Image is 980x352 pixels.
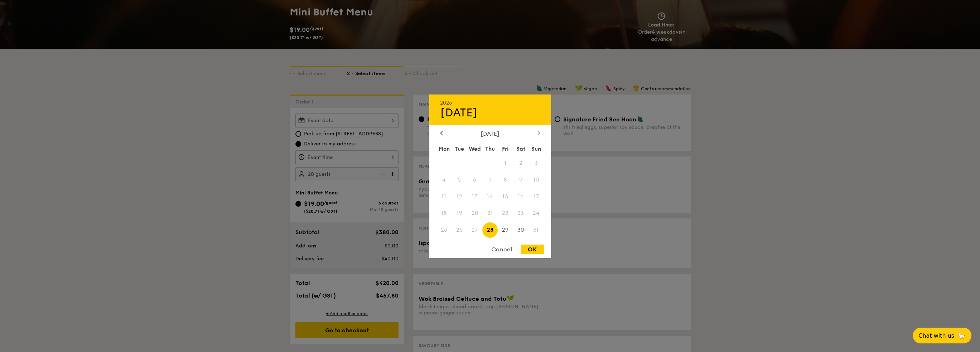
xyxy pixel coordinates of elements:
div: Sun [528,142,544,155]
span: 16 [513,189,528,204]
span: 1 [498,155,513,170]
div: Mon [436,142,452,155]
button: Chat with us🦙 [913,328,971,343]
div: [DATE] [440,130,540,137]
div: Cancel [484,245,519,254]
span: 14 [482,189,498,204]
span: 19 [452,206,467,221]
span: 3 [528,155,544,170]
span: 24 [528,206,544,221]
div: Thu [482,142,498,155]
span: 4 [436,172,452,187]
span: 30 [513,222,528,238]
div: [DATE] [440,106,540,119]
span: 18 [436,206,452,221]
span: Chat with us [918,332,954,339]
span: 15 [498,189,513,204]
span: 2 [513,155,528,170]
span: 13 [467,189,482,204]
span: 20 [467,206,482,221]
span: 27 [467,222,482,238]
span: 22 [498,206,513,221]
span: 9 [513,172,528,187]
span: 8 [498,172,513,187]
div: Fri [498,142,513,155]
span: 23 [513,206,528,221]
span: 28 [482,222,498,238]
div: OK [521,245,544,254]
span: 12 [452,189,467,204]
div: 2025 [440,100,540,106]
span: 10 [528,172,544,187]
span: 17 [528,189,544,204]
span: 29 [498,222,513,238]
span: 25 [436,222,452,238]
span: 21 [482,206,498,221]
span: 31 [528,222,544,238]
span: 5 [452,172,467,187]
span: 26 [452,222,467,238]
span: 7 [482,172,498,187]
div: Sat [513,142,528,155]
span: 🦙 [957,332,966,340]
span: 6 [467,172,482,187]
div: Tue [452,142,467,155]
div: Wed [467,142,482,155]
span: 11 [436,189,452,204]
